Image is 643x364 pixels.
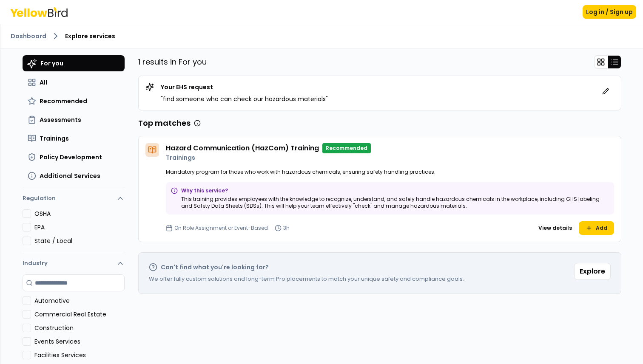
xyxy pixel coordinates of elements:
span: Trainings [40,134,69,143]
button: Explore [574,263,611,280]
button: For you [23,55,125,71]
button: Trainings [23,131,125,146]
label: Facilities Services [34,351,125,359]
button: Assessments [23,112,125,127]
p: Recommended [322,143,371,153]
label: EPA [34,223,125,231]
span: Assessments [40,116,81,124]
h2: Can't find what you're looking for? [161,263,269,271]
p: 1 results in For you [138,56,207,68]
p: Mandatory program for those who work with hazardous chemicals, ensuring safety handling practices. [166,169,614,175]
button: Additional Services [23,168,125,183]
span: All [40,78,47,87]
label: Events Services [34,337,125,346]
p: Why this service? [181,187,609,194]
button: Recommended [23,93,125,109]
a: Dashboard [11,32,46,40]
label: Construction [34,324,125,332]
p: 3h [283,225,290,231]
p: This training provides employees with the knowledge to recognize, understand, and safely handle h... [181,196,609,209]
span: Recommended [40,97,87,105]
button: View details [535,221,575,235]
p: " find someone who can check our hazardous materials " [161,95,328,103]
p: On Role Assignment or Event-Based [174,225,268,231]
p: We offer fully custom solutions and long-term Pro placements to match your unique safety and comp... [149,275,464,283]
label: OSHA [34,209,125,218]
label: State / Local [34,237,125,245]
h4: Hazard Communication (HazCom) Training [166,143,319,153]
button: Add [579,221,614,235]
span: Additional Services [40,172,100,180]
h3: Top matches [138,117,191,129]
span: Explore services [65,32,115,40]
button: Policy Development [23,150,125,165]
nav: breadcrumb [11,31,633,41]
div: Regulation [23,209,125,252]
p: Your EHS request [161,83,328,91]
label: Automotive [34,296,125,305]
button: All [23,75,125,90]
label: Commercial Real Estate [34,310,125,319]
p: Trainings [166,153,614,162]
button: Regulation [23,191,125,209]
span: Policy Development [40,153,102,161]
button: Industry [23,252,125,274]
button: Log in / Sign up [583,5,636,19]
span: For you [40,59,63,68]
